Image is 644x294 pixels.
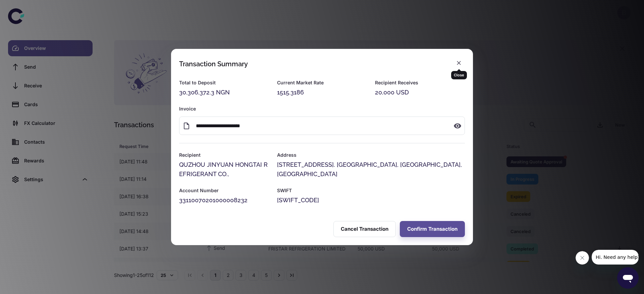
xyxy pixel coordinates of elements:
iframe: Message from company [592,250,639,265]
h6: Total to Deposit [179,79,269,86]
span: Hi. Need any help? [4,5,48,10]
h6: Invoice [179,105,465,113]
h6: Recipient Receives [375,79,465,86]
h6: Account Number [179,187,269,194]
div: Close [451,71,467,79]
h6: Address [277,151,465,159]
div: [SWIFT_CODE] [277,196,465,205]
div: 1515.3186 [277,88,367,97]
iframe: Button to launch messaging window [617,267,639,289]
button: Cancel Transaction [333,221,396,237]
div: 30,306,372.3 NGN [179,88,269,97]
h6: Current Market Rate [277,79,367,86]
div: [STREET_ADDRESS]. [GEOGRAPHIC_DATA], [GEOGRAPHIC_DATA], [GEOGRAPHIC_DATA] [277,160,465,179]
div: 33110070201000008232 [179,196,269,205]
h6: SWIFT [277,187,465,194]
div: QUZHOU JINYUAN HONGTAI REFRIGERANT CO., [179,160,269,179]
div: 20,000 USD [375,88,465,97]
div: Transaction Summary [179,60,248,68]
iframe: Close message [576,251,589,265]
button: Confirm Transaction [400,221,465,237]
h6: Recipient [179,151,269,159]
